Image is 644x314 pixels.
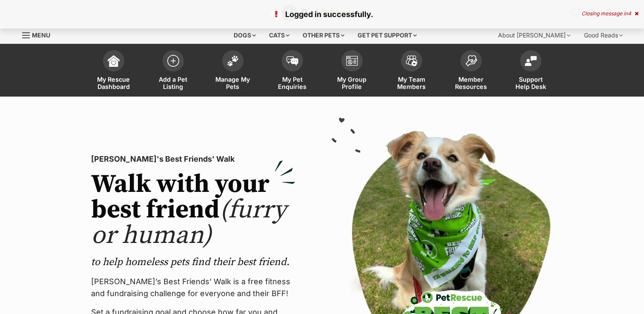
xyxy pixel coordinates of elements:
span: Manage My Pets [214,76,252,90]
span: Add a Pet Listing [154,76,192,90]
span: My Team Members [392,76,431,90]
span: Member Resources [452,76,490,90]
img: team-members-icon-5396bd8760b3fe7c0b43da4ab00e1e3bb1a5d9ba89233759b79545d2d3fc5d0d.svg [406,55,418,66]
div: Get pet support [352,27,423,44]
span: Menu [32,31,50,39]
a: My Rescue Dashboard [84,46,143,97]
p: [PERSON_NAME]'s Best Friends' Walk [91,153,295,165]
a: Add a Pet Listing [143,46,203,97]
img: manage-my-pets-icon-02211641906a0b7f246fdf0571729dbe1e7629f14944591b6c1af311fb30b64b.svg [227,55,239,66]
img: help-desk-icon-fdf02630f3aa405de69fd3d07c3f3aa587a6932b1a1747fa1d2bba05be0121f9.svg [525,56,537,66]
a: Member Resources [441,46,501,97]
a: My Pet Enquiries [263,46,322,97]
a: Support Help Desk [501,46,561,97]
div: About [PERSON_NAME] [492,27,576,44]
img: member-resources-icon-8e73f808a243e03378d46382f2149f9095a855e16c252ad45f914b54edf8863c.svg [465,55,477,66]
div: Dogs [228,27,262,44]
a: My Team Members [382,46,441,97]
div: Good Reads [578,27,629,44]
a: My Group Profile [322,46,382,97]
span: My Rescue Dashboard [94,76,133,90]
span: (furry or human) [91,194,286,251]
div: Other pets [297,27,350,44]
span: My Pet Enquiries [273,76,312,90]
div: Cats [263,27,295,44]
img: group-profile-icon-3fa3cf56718a62981997c0bc7e787c4b2cf8bcc04b72c1350f741eb67cf2f40e.svg [346,56,358,66]
a: Menu [22,27,56,42]
h2: Walk with your best friend [91,172,295,248]
img: dashboard-icon-eb2f2d2d3e046f16d808141f083e7271f6b2e854fb5c12c21221c1fb7104beca.svg [108,55,120,67]
span: My Group Profile [333,76,371,90]
span: Support Help Desk [512,76,550,90]
p: to help homeless pets find their best friend. [91,255,295,269]
img: pet-enquiries-icon-7e3ad2cf08bfb03b45e93fb7055b45f3efa6380592205ae92323e6603595dc1f.svg [286,56,298,66]
a: Manage My Pets [203,46,263,97]
img: add-pet-listing-icon-0afa8454b4691262ce3f59096e99ab1cd57d4a30225e0717b998d2c9b9846f56.svg [167,55,179,67]
p: [PERSON_NAME]’s Best Friends' Walk is a free fitness and fundraising challenge for everyone and t... [91,276,295,300]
